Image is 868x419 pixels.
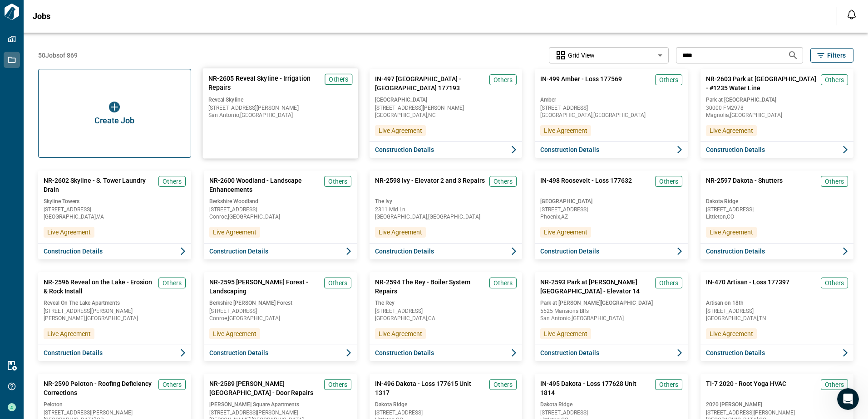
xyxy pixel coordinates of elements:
[44,348,103,357] span: Construction Details
[540,348,599,357] span: Construction Details
[540,96,682,103] span: Amber
[209,207,351,212] span: [STREET_ADDRESS]
[208,112,352,118] span: San Antonio , [GEOGRAPHIC_DATA]
[44,316,186,321] span: [PERSON_NAME] , [GEOGRAPHIC_DATA]
[204,345,357,361] button: Construction Details
[208,74,321,93] span: NR-2605 Reveal Skyline - Irrigation Repairs
[540,278,651,296] span: NR-2593 Park at [PERSON_NAME][GEOGRAPHIC_DATA] - Elevator 14
[375,410,517,415] span: [STREET_ADDRESS]
[94,116,134,125] span: Create Job
[209,410,351,415] span: [STREET_ADDRESS][PERSON_NAME]
[549,46,669,65] div: Without label
[825,380,844,389] span: Others
[544,329,587,338] span: Live Agreement
[810,48,853,63] button: Filters
[375,198,517,205] span: The Ivy
[44,176,155,194] span: NR-2602 Skyline - S. Tower Laundry Drain
[47,228,91,237] span: Live Agreement
[706,176,783,194] span: NR-2597 Dakota - Shutters
[706,316,848,321] span: [GEOGRAPHIC_DATA] , TN
[540,401,682,408] span: Dakota Ridge
[379,228,422,237] span: Live Agreement
[710,329,753,338] span: Live Agreement
[375,348,434,357] span: Construction Details
[540,247,599,256] span: Construction Details
[535,345,688,361] button: Construction Details
[44,207,186,212] span: [STREET_ADDRESS]
[540,410,682,415] span: [STREET_ADDRESS]
[44,410,186,415] span: [STREET_ADDRESS][PERSON_NAME]
[44,299,186,307] span: Reveal On The Lake Apartments
[706,278,789,296] span: IN-470 Artisan - Loss 177397
[38,51,78,60] span: 50 Jobs of 869
[493,75,513,84] span: Others
[208,105,352,111] span: [STREET_ADDRESS][PERSON_NAME]
[163,278,182,287] span: Others
[706,207,848,212] span: [STREET_ADDRESS]
[44,247,103,256] span: Construction Details
[540,214,682,219] span: Phoenix , AZ
[375,207,517,212] span: 2311 Mid Ln
[784,46,802,64] button: Search jobs
[706,112,848,118] span: Magnolia , [GEOGRAPHIC_DATA]
[540,176,632,194] span: IN-498 Roosevelt - Loss 177632
[544,126,587,135] span: Live Agreement
[706,401,848,408] span: 2020 [PERSON_NAME]
[209,176,321,194] span: NR-2600 Woodland - Landscape Enhancements
[33,12,50,21] span: Jobs
[706,96,848,103] span: Park at [GEOGRAPHIC_DATA]
[540,74,622,93] span: IN-499 Amber - Loss 177569
[375,74,486,93] span: IN-497 [GEOGRAPHIC_DATA] - [GEOGRAPHIC_DATA] 177193
[370,243,523,259] button: Construction Details
[44,214,186,219] span: [GEOGRAPHIC_DATA] , VA
[540,207,682,212] span: [STREET_ADDRESS]
[328,278,347,287] span: Others
[370,141,523,158] button: Construction Details
[540,308,682,314] span: 5525 Mansions Blfs
[329,75,348,84] span: Others
[44,308,186,314] span: [STREET_ADDRESS][PERSON_NAME]
[540,198,682,205] span: [GEOGRAPHIC_DATA]
[706,214,848,219] span: Littleton , CO
[209,308,351,314] span: [STREET_ADDRESS]
[700,243,853,259] button: Construction Details
[209,247,268,256] span: Construction Details
[540,112,682,118] span: [GEOGRAPHIC_DATA] , [GEOGRAPHIC_DATA]
[825,278,844,287] span: Others
[710,228,753,237] span: Live Agreement
[375,145,434,154] span: Construction Details
[540,299,682,307] span: Park at [PERSON_NAME][GEOGRAPHIC_DATA]
[375,247,434,256] span: Construction Details
[44,278,155,296] span: NR-2596 Reveal on the Lake - Erosion & Rock Install
[706,410,848,415] span: [STREET_ADDRESS][PERSON_NAME]
[209,299,351,307] span: Berkshire [PERSON_NAME] Forest
[163,177,182,186] span: Others
[706,308,848,314] span: [STREET_ADDRESS]
[209,278,321,296] span: NR-2595 [PERSON_NAME] Forest - Landscaping
[375,214,517,219] span: [GEOGRAPHIC_DATA] , [GEOGRAPHIC_DATA]
[38,345,191,361] button: Construction Details
[375,105,517,111] span: [STREET_ADDRESS][PERSON_NAME]
[706,105,848,111] span: 30000 FM2978
[493,177,513,186] span: Others
[375,96,517,103] span: [GEOGRAPHIC_DATA]
[109,102,120,112] img: icon button
[375,308,517,314] span: [STREET_ADDRESS]
[163,380,182,389] span: Others
[700,345,853,361] button: Construction Details
[493,278,513,287] span: Others
[213,228,256,237] span: Live Agreement
[544,228,587,237] span: Live Agreement
[44,401,186,408] span: Peloton
[44,379,155,397] span: NR-2590 Peloton - Roofing Deficiency Corrections
[208,96,352,103] span: Reveal Skyline
[659,278,678,287] span: Others
[700,141,853,158] button: Construction Details
[204,243,357,259] button: Construction Details
[209,348,268,357] span: Construction Details
[706,145,765,154] span: Construction Details
[710,126,753,135] span: Live Agreement
[375,299,517,307] span: The Rey
[209,379,321,397] span: NR-2589 [PERSON_NAME][GEOGRAPHIC_DATA] - Door Repairs
[825,177,844,186] span: Others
